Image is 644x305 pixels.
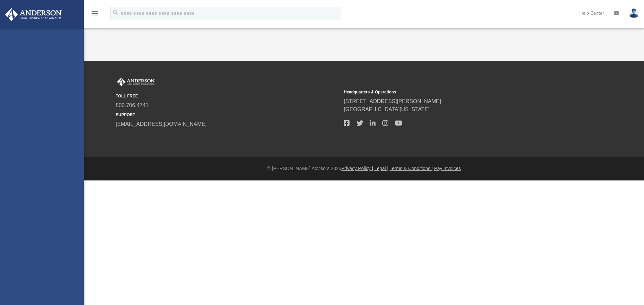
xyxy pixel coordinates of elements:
a: Legal | [374,166,388,171]
img: User Pic [629,8,639,18]
a: Pay Invoices [434,166,461,171]
a: 800.706.4741 [116,102,149,108]
small: Headquarters & Operations [344,89,567,95]
a: Privacy Policy | [341,166,373,171]
a: [GEOGRAPHIC_DATA][US_STATE] [344,106,430,112]
i: search [112,9,119,16]
a: [EMAIL_ADDRESS][DOMAIN_NAME] [116,121,207,127]
img: Anderson Advisors Platinum Portal [116,78,156,86]
img: Anderson Advisors Platinum Portal [3,8,64,21]
i: menu [91,9,99,17]
a: Terms & Conditions | [390,166,433,171]
div: © [PERSON_NAME] Advisors 2025 [84,165,644,172]
small: SUPPORT [116,112,339,118]
small: TOLL FREE [116,93,339,99]
a: [STREET_ADDRESS][PERSON_NAME] [344,98,441,104]
a: menu [91,13,99,17]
